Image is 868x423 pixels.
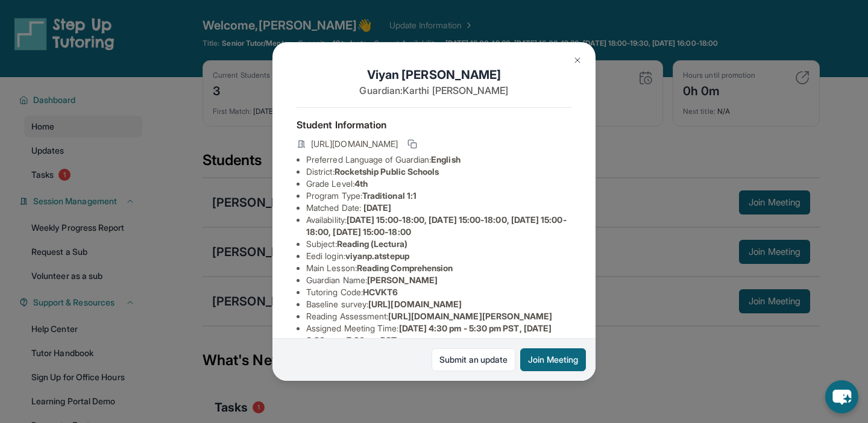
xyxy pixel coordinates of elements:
span: English [431,154,461,164]
a: Submit an update [432,348,515,371]
h4: Student Information [297,117,571,132]
span: [DATE] 15:00-18:00, [DATE] 15:00-18:00, [DATE] 15:00-18:00, [DATE] 15:00-18:00 [306,215,567,237]
li: District: [306,166,571,178]
li: Subject : [306,238,571,250]
li: Tutoring Code : [306,286,571,298]
li: Guardian Name : [306,274,571,286]
button: Join Meeting [520,348,586,371]
span: HCVKT6 [363,287,398,297]
span: [URL][DOMAIN_NAME] [311,138,398,150]
li: Eedi login : [306,250,571,262]
span: [URL][DOMAIN_NAME][PERSON_NAME] [388,311,552,321]
img: Close Icon [573,55,582,65]
p: Guardian: Karthi [PERSON_NAME] [297,83,571,98]
span: viyanp.atstepup [345,251,409,261]
span: [PERSON_NAME] [367,275,438,285]
span: [DATE] [363,202,391,213]
span: Reading Comprehension [357,263,453,273]
button: chat-button [825,380,858,413]
li: Matched Date: [306,202,571,214]
li: Availability: [306,214,571,238]
li: Grade Level: [306,178,571,190]
li: Reading Assessment : [306,310,571,322]
span: Traditional 1:1 [362,190,417,201]
li: Preferred Language of Guardian: [306,154,571,166]
li: Program Type: [306,190,571,202]
h1: Viyan [PERSON_NAME] [297,66,571,83]
li: Assigned Meeting Time : [306,322,571,346]
li: Main Lesson : [306,262,571,274]
button: Copy link [405,137,420,151]
span: [URL][DOMAIN_NAME] [368,299,462,309]
span: Reading (Lectura) [337,239,407,249]
span: 4th [354,178,368,189]
span: [DATE] 4:30 pm - 5:30 pm PST, [DATE] 6:30 pm - 7:30 pm PST [306,323,552,345]
span: Rocketship Public Schools [335,166,439,177]
li: Baseline survey : [306,298,571,310]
